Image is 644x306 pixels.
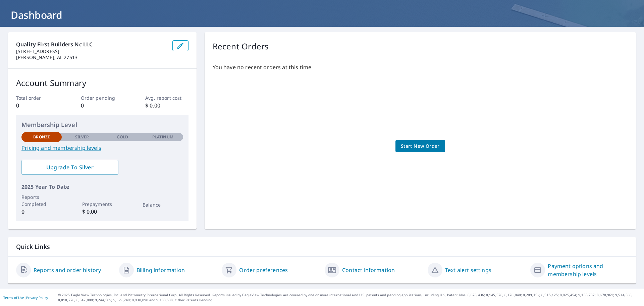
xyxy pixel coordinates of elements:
[21,193,62,208] p: Reports Completed
[145,94,188,101] p: Avg. report cost
[82,208,122,216] p: $ 0.00
[16,243,628,251] p: Quick Links
[342,266,395,274] a: Contact information
[239,266,288,274] a: Order preferences
[137,266,185,274] a: Billing information
[3,296,48,300] p: |
[26,295,48,300] a: Privacy Policy
[117,134,128,140] p: Gold
[213,63,628,71] p: You have no recent orders at this time
[21,160,118,175] a: Upgrade To Silver
[213,40,269,52] p: Recent Orders
[27,164,113,171] span: Upgrade To Silver
[16,101,59,110] p: 0
[33,134,50,140] p: Bronze
[75,134,89,140] p: Silver
[8,8,636,22] h1: Dashboard
[445,266,491,274] a: Text alert settings
[16,54,167,60] p: [PERSON_NAME], AL 27513
[16,40,167,48] p: Quality First Builders Nc LLC
[152,134,173,140] p: Platinum
[21,208,62,216] p: 0
[21,144,183,152] a: Pricing and membership levels
[81,94,124,101] p: Order pending
[82,201,122,208] p: Prepayments
[81,101,124,110] p: 0
[3,295,24,300] a: Terms of Use
[401,142,440,150] span: Start New Order
[145,101,188,110] p: $ 0.00
[16,94,59,101] p: Total order
[21,183,183,191] p: 2025 Year To Date
[58,293,641,303] p: © 2025 Eagle View Technologies, Inc. and Pictometry International Corp. All Rights Reserved. Repo...
[395,140,445,152] a: Start New Order
[548,262,628,278] a: Payment options and membership levels
[16,48,167,54] p: [STREET_ADDRESS]
[21,120,183,129] p: Membership Level
[34,266,101,274] a: Reports and order history
[16,77,189,89] p: Account Summary
[143,201,183,208] p: Balance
